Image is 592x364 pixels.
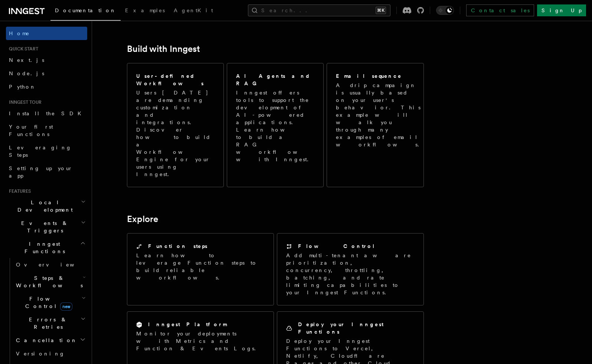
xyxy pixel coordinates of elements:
[6,237,87,258] button: Inngest Functions
[55,7,116,13] span: Documentation
[277,233,424,305] a: Flow ControlAdd multi-tenant aware prioritization, concurrency, throttling, batching, and rate li...
[136,252,265,281] p: Learn how to leverage Function steps to build reliable workflows.
[6,216,87,237] button: Events & Triggers
[13,258,87,271] a: Overview
[6,199,81,214] span: Local Development
[148,242,207,250] h2: Function steps
[9,165,73,179] span: Setting up your app
[298,242,375,250] h2: Flow Control
[6,219,81,234] span: Events & Triggers
[227,63,324,187] a: AI Agents and RAGInngest offers tools to support the development of AI-powered applications. Lear...
[13,292,87,313] button: Flow Controlnew
[60,302,72,311] span: new
[6,196,87,216] button: Local Development
[9,124,53,137] span: Your first Functions
[236,72,315,87] h2: AI Agents and RAG
[9,110,86,116] span: Install the SDK
[13,274,83,289] span: Steps & Workflows
[13,295,82,310] span: Flow Control
[327,63,423,187] a: Email sequenceA drip campaign is usually based on your user's behavior. This example will walk yo...
[6,120,87,141] a: Your first Functions
[13,347,87,360] a: Versioning
[436,6,454,15] button: Toggle dark mode
[50,2,121,21] a: Documentation
[13,313,87,334] button: Errors & Retries
[6,99,42,105] span: Inngest tour
[336,82,423,148] p: A drip campaign is usually based on your user's behavior. This example will walk you through many...
[127,63,224,187] a: User-defined WorkflowsUsers [DATE] are demanding customization and integrations. Discover how to ...
[376,7,386,14] kbd: ⌘K
[6,27,87,40] a: Home
[121,2,169,20] a: Examples
[127,214,158,224] a: Explore
[9,30,30,37] span: Home
[136,89,215,178] p: Users [DATE] are demanding customization and integrations. Discover how to build a Workflow Engin...
[127,233,274,305] a: Function stepsLearn how to leverage Function steps to build reliable workflows.
[6,80,87,93] a: Python
[148,321,227,328] h2: Inngest Platform
[9,145,72,158] span: Leveraging Steps
[6,188,31,194] span: Features
[6,107,87,120] a: Install the SDK
[6,141,87,162] a: Leveraging Steps
[9,70,44,76] span: Node.js
[466,4,534,16] a: Contact sales
[127,44,200,54] a: Build with Inngest
[16,262,92,268] span: Overview
[9,84,36,90] span: Python
[13,316,81,331] span: Errors & Retries
[174,7,213,13] span: AgentKit
[13,271,87,292] button: Steps & Workflows
[9,57,44,63] span: Next.js
[6,46,38,52] span: Quick start
[6,53,87,67] a: Next.js
[169,2,217,20] a: AgentKit
[136,330,265,352] p: Monitor your deployments with Metrics and Function & Events Logs.
[248,4,390,16] button: Search...⌘K
[537,4,586,16] a: Sign Up
[6,240,80,255] span: Inngest Functions
[136,72,215,87] h2: User-defined Workflows
[16,351,65,357] span: Versioning
[6,67,87,80] a: Node.js
[286,252,415,296] p: Add multi-tenant aware prioritization, concurrency, throttling, batching, and rate limiting capab...
[298,321,415,335] h2: Deploy your Inngest Functions
[125,7,165,13] span: Examples
[6,162,87,182] a: Setting up your app
[13,337,77,344] span: Cancellation
[336,72,402,80] h2: Email sequence
[13,334,87,347] button: Cancellation
[236,89,315,163] p: Inngest offers tools to support the development of AI-powered applications. Learn how to build a ...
